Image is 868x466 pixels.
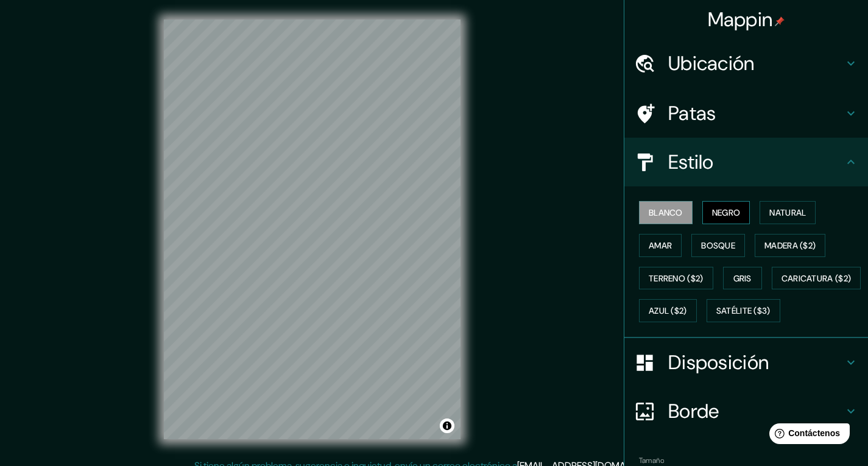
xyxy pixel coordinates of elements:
[782,273,852,284] font: Caricatura ($2)
[760,418,855,453] iframe: Lanzador de widgets de ayuda
[624,387,868,436] div: Borde
[624,138,868,186] div: Estilo
[707,299,780,322] button: Satélite ($3)
[649,207,683,218] font: Blanco
[649,306,687,317] font: Azul ($2)
[649,240,672,251] font: Amar
[769,207,806,218] font: Natural
[639,234,682,257] button: Amar
[624,89,868,138] div: Patas
[755,234,825,257] button: Madera ($2)
[649,273,704,284] font: Terreno ($2)
[775,16,785,26] img: pin-icon.png
[716,306,771,317] font: Satélite ($3)
[668,398,719,424] font: Borde
[639,267,713,290] button: Terreno ($2)
[668,149,714,175] font: Estilo
[668,51,755,76] font: Ubicación
[668,101,716,126] font: Patas
[639,299,697,322] button: Azul ($2)
[701,240,735,251] font: Bosque
[668,350,769,375] font: Disposición
[708,7,773,32] font: Mappin
[440,418,454,433] button: Activar o desactivar atribución
[760,201,816,224] button: Natural
[639,201,693,224] button: Blanco
[764,240,816,251] font: Madera ($2)
[624,338,868,387] div: Disposición
[624,39,868,88] div: Ubicación
[712,207,741,218] font: Negro
[772,267,861,290] button: Caricatura ($2)
[639,456,664,465] font: Tamaño
[164,19,460,439] canvas: Mapa
[733,273,752,284] font: Gris
[691,234,745,257] button: Bosque
[702,201,750,224] button: Negro
[723,267,762,290] button: Gris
